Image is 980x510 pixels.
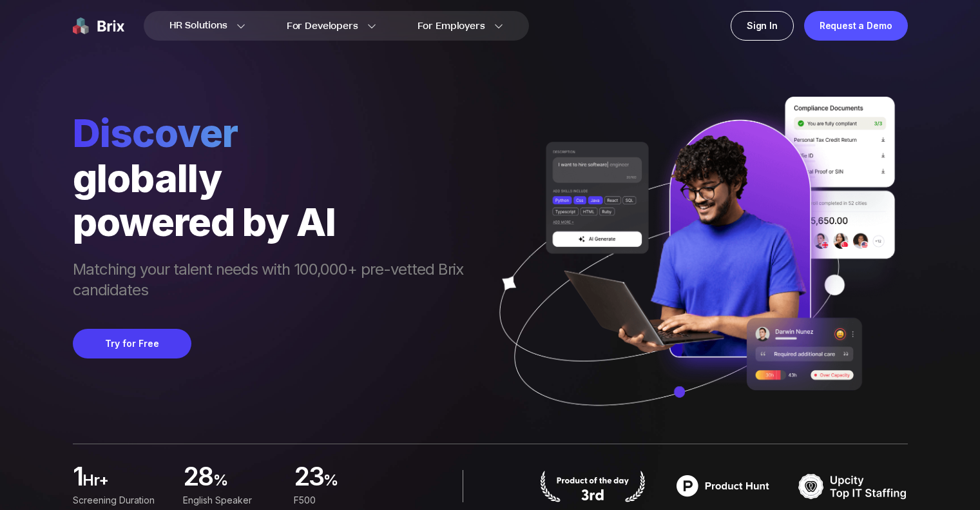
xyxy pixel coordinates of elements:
[73,200,476,244] div: powered by AI
[538,470,648,502] img: product hunt badge
[731,11,794,41] a: Sign In
[476,97,908,444] img: ai generate
[73,465,82,491] span: 1
[183,493,278,507] div: English Speaker
[798,470,908,502] img: TOP IT STAFFING
[169,15,227,36] span: HR Solutions
[73,493,168,507] div: Screening duration
[804,11,908,41] a: Request a Demo
[323,470,389,496] span: %
[73,156,476,200] div: globally
[418,19,485,33] span: For Employers
[213,470,278,496] span: %
[73,110,476,156] span: Discover
[73,259,476,303] span: Matching your talent needs with 100,000+ pre-vetted Brix candidates
[293,493,388,507] div: F500
[287,19,358,33] span: For Developers
[183,465,213,491] span: 28
[73,329,191,358] button: Try for Free
[293,465,323,491] span: 23
[668,470,778,502] img: product hunt badge
[82,470,168,496] span: hr+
